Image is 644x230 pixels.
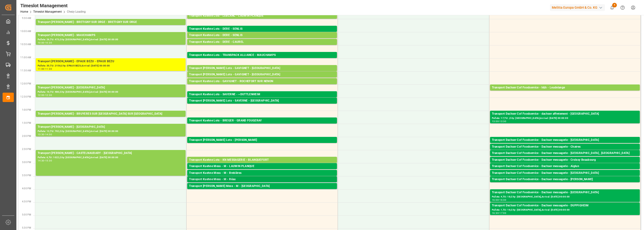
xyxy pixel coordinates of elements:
[38,125,184,129] div: Transport [PERSON_NAME] - [GEOGRAPHIC_DATA]
[189,99,335,103] div: Transport [PERSON_NAME] Lots - SAVERNE - [GEOGRAPHIC_DATA]
[22,17,31,19] span: 9:30 AM
[189,44,335,48] div: Pallets: 5,TU: 40,City: [GEOGRAPHIC_DATA],Arrival: [DATE] 00:00:00
[20,69,31,72] span: 11:30 AM
[22,213,31,216] span: 5:00 PM
[38,33,184,38] div: Transport [PERSON_NAME] - MAUCHAMPS
[44,68,45,70] div: -
[189,33,335,38] div: Transport Kuehne Lots - DERE - SENLIS
[492,190,638,195] div: Transport Dachser Cof Foodservice - Dachser messagerie - [GEOGRAPHIC_DATA]
[499,199,499,201] div: -
[492,203,638,208] div: Transport Dachser Cof Foodservice - Dachser messagerie - DUPPIGHEIM
[38,129,184,133] div: Pallets: 13,TU: 792,City: [GEOGRAPHIC_DATA],Arrival: [DATE] 00:00:00
[499,212,499,214] div: -
[189,142,335,146] div: Pallets: 1,TU: ,City: CARQUEFOU,Arrival: [DATE] 00:00:00
[492,142,638,146] div: Pallets: 2,TU: 29,City: [GEOGRAPHIC_DATA],Arrival: [DATE] 00:00:00
[189,182,335,186] div: Pallets: ,TU: 7,City: [GEOGRAPHIC_DATA],Arrival: [DATE] 00:00:00
[499,120,499,122] div: -
[189,77,335,81] div: Pallets: 9,TU: 384,City: [GEOGRAPHIC_DATA],Arrival: [DATE] 00:00:00
[189,164,335,169] div: Transport Kuehne Mess - M - LAUWIN PLANQUE
[189,66,335,71] div: Transport [PERSON_NAME] Lots - GAVIGNET - [GEOGRAPHIC_DATA]
[38,68,44,70] div: 11:00
[492,120,499,122] div: 13:00
[38,38,184,42] div: Pallets: 26,TU: 473,City: [GEOGRAPHIC_DATA],Arrival: [DATE] 00:00:00
[22,174,31,177] span: 3:30 PM
[189,79,335,84] div: Transport Kuehne Lots - GAVIGNET - ROCHEFORT SUR NENON
[189,162,335,166] div: Pallets: ,TU: 232,City: [GEOGRAPHIC_DATA],Arrival: [DATE] 00:00:00
[44,42,45,44] div: -
[22,161,31,164] span: 3:00 PM
[38,160,44,162] div: 14:30
[492,149,638,153] div: Pallets: ,TU: 190,City: [GEOGRAPHIC_DATA],Arrival: [DATE] 00:00:00
[45,68,52,70] div: 11:30
[189,72,335,77] div: Transport [PERSON_NAME] Lots - GAVIGNET - [GEOGRAPHIC_DATA]
[550,3,607,12] button: Melitta Europa GmbH & Co. KG
[492,182,638,186] div: Pallets: ,TU: 72,City: [PERSON_NAME],Arrival: [DATE] 00:00:00
[38,20,184,25] div: Transport [PERSON_NAME] - BRETIGNY SUR ORGE - BRETIGNY SUR ORGE
[22,135,31,137] span: 2:00 PM
[38,25,184,29] div: Pallets: 2,TU: ,City: [GEOGRAPHIC_DATA],Arrival: [DATE] 00:00:00
[20,95,31,98] span: 12:30 PM
[492,156,638,160] div: Pallets: 2,TU: 21,City: [GEOGRAPHIC_DATA] , [GEOGRAPHIC_DATA],Arrival: [DATE] 00:00:00
[612,3,617,7] span: 4
[189,175,335,179] div: Pallets: ,TU: 11,City: [GEOGRAPHIC_DATA],Arrival: [DATE] 00:00:00
[38,59,184,64] div: Transport [PERSON_NAME] - EPAUX BEZU - EPAUX BEZU
[38,42,44,44] div: 10:00
[607,2,617,13] button: show 4 new notifications
[189,123,335,127] div: Pallets: 2,TU: 6,City: [GEOGRAPHIC_DATA],Arrival: [DATE] 00:00:00
[499,212,506,214] div: 17:00
[38,90,184,94] div: Pallets: 16,TU: 486,City: [GEOGRAPHIC_DATA],Arrival: [DATE] 00:00:00
[499,199,506,201] div: 16:30
[20,30,31,33] span: 10:00 AM
[189,31,335,35] div: Pallets: 1,TU: 922,City: [GEOGRAPHIC_DATA],Arrival: [DATE] 00:00:00
[189,118,335,123] div: Transport Kuehne Lots - BREGER - GRAND FOUGERAY
[492,145,638,149] div: Transport Dachser Cof Foodservice - Dachser messagerie - Chatres
[492,169,638,173] div: Pallets: 2,TU: 12,City: [GEOGRAPHIC_DATA],Arrival: [DATE] 00:00:00
[38,112,184,116] div: Transport [PERSON_NAME] - BRUYERES SUR [GEOGRAPHIC_DATA] SUR [GEOGRAPHIC_DATA]
[617,2,628,13] button: Help Center
[492,199,499,201] div: 16:00
[492,177,638,182] div: Transport Dachser Cof Foodservice - Dachser messagerie - [PERSON_NAME]
[492,112,638,116] div: Transport Dachser Cof Foodservice - dachser affretement - [GEOGRAPHIC_DATA]
[492,116,638,120] div: Pallets: 17,TU: ,City: [GEOGRAPHIC_DATA],Arrival: [DATE] 00:00:00
[45,160,52,162] div: 15:30
[45,42,52,44] div: 10:30
[189,169,335,173] div: Pallets: ,TU: 74,City: LAUWIN PLANQUE,Arrival: [DATE] 00:00:00
[189,14,335,18] div: Transport Kuehne Lots - LEBLANC - LAUWIN PLANQUE
[189,71,335,75] div: Pallets: 1,TU: 54,City: [GEOGRAPHIC_DATA],Arrival: [DATE] 00:00:00
[44,94,45,96] div: -
[38,94,44,96] div: 12:00
[189,84,335,88] div: Pallets: 1,TU: 112,City: ROCHEFORT SUR NENON,Arrival: [DATE] 00:00:00
[189,189,335,193] div: Pallets: ,TU: 7,City: [GEOGRAPHIC_DATA],Arrival: [DATE] 00:00:00
[44,160,45,162] div: -
[22,226,31,229] span: 5:30 PM
[189,97,335,101] div: Pallets: 1,TU: 74,City: ~[GEOGRAPHIC_DATA],Arrival: [DATE] 00:00:00
[38,64,184,68] div: Pallets: 30,TU: 2158,City: EPAUX BEZU,Arrival: [DATE] 00:00:00
[20,82,31,85] span: 12:00 PM
[38,133,44,135] div: 13:30
[492,164,638,169] div: Transport Dachser Cof Foodservice - Dachser messagerie - Aiglun
[189,58,335,62] div: Pallets: 21,TU: 1140,City: MAUCHAMPS,Arrival: [DATE] 00:00:00
[492,171,638,175] div: Transport Dachser Cof Foodservice - Dachser messagerie - [GEOGRAPHIC_DATA]
[492,90,638,94] div: Pallets: 10,TU: ,City: [GEOGRAPHIC_DATA],Arrival: [DATE] 00:00:00
[189,38,335,42] div: Pallets: ,TU: 482,City: [GEOGRAPHIC_DATA],Arrival: [DATE] 00:00:00
[20,56,31,59] span: 11:00 AM
[492,85,638,90] div: Transport Dachser Cof Foodservice - h&h - Leudelange
[38,85,184,90] div: Transport [PERSON_NAME] - [GEOGRAPHIC_DATA]
[38,116,184,120] div: Pallets: ,TU: 267,City: [GEOGRAPHIC_DATA],Arrival: [DATE] 00:00:00
[33,10,62,13] a: Timeslot Management
[492,208,638,212] div: Pallets: 1,TU: 16,City: [GEOGRAPHIC_DATA],Arrival: [DATE] 00:00:00
[550,4,605,11] div: Melitta Europa GmbH & Co. KG
[492,151,638,156] div: Transport Dachser Cof Foodservice - Dachser messagerie - [GEOGRAPHIC_DATA] , [GEOGRAPHIC_DATA]
[22,148,31,150] span: 2:30 PM
[189,18,335,22] div: Pallets: ,TU: 101,City: LAUWIN PLANQUE,Arrival: [DATE] 00:00:00
[22,109,31,111] span: 1:00 PM
[492,212,499,214] div: 16:30
[189,138,335,142] div: Transport [PERSON_NAME] Lots - [PERSON_NAME]
[189,177,335,182] div: Transport Kuehne Mess - M - Réau
[499,120,506,122] div: 13:30
[20,10,28,13] a: Home
[45,94,52,96] div: 12:30
[189,103,335,107] div: Pallets: 2,TU: ,City: SARREBOURG,Arrival: [DATE] 00:00:00
[189,92,335,97] div: Transport Kuehne Lots - SAVERNE - ~DUTTLENHEIM
[22,200,31,203] span: 4:30 PM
